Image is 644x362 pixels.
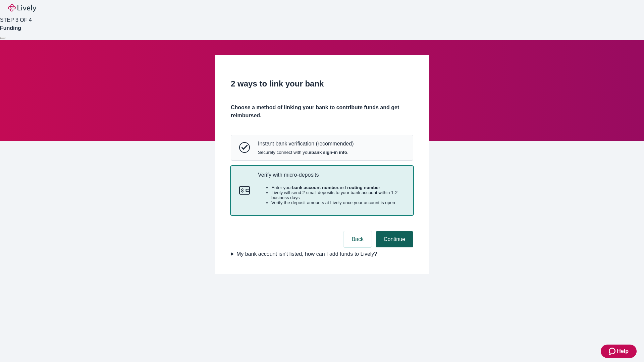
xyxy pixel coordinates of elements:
svg: Zendesk support icon [609,347,617,355]
span: Securely connect with your . [258,150,354,155]
button: Zendesk support iconHelp [601,345,637,358]
svg: Instant bank verification [239,142,250,153]
button: Back [343,231,372,247]
svg: Micro-deposits [239,185,250,196]
span: Help [617,347,629,355]
h4: Choose a method of linking your bank to contribute funds and get reimbursed. [231,104,413,120]
li: Verify the deposit amounts at Lively once your account is open [271,200,405,205]
h2: 2 ways to link your bank [231,78,413,90]
summary: My bank account isn't listed, how can I add funds to Lively? [231,250,413,258]
li: Lively will send 2 small deposits to your bank account within 1-2 business days [271,190,405,200]
strong: bank sign-in info [311,150,347,155]
button: Continue [376,231,413,247]
img: Lively [8,4,36,12]
button: Instant bank verificationInstant bank verification (recommended)Securely connect with yourbank si... [231,135,413,160]
button: Micro-depositsVerify with micro-depositsEnter yourbank account numberand routing numberLively wil... [231,166,413,215]
strong: bank account number [292,185,339,190]
strong: routing number [347,185,380,190]
p: Instant bank verification (recommended) [258,140,354,147]
li: Enter your and [271,185,405,190]
p: Verify with micro-deposits [258,172,405,178]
